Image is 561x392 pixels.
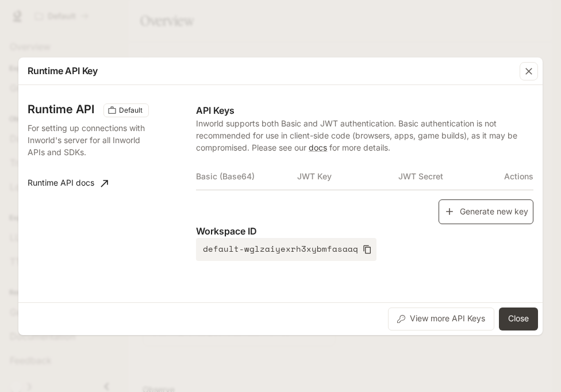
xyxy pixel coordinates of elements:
p: Workspace ID [196,224,533,238]
th: JWT Secret [398,163,499,190]
p: For setting up connections with Inworld's server for all Inworld APIs and SDKs. [28,122,147,158]
th: Actions [499,163,533,190]
p: Inworld supports both Basic and JWT authentication. Basic authentication is not recommended for u... [196,117,533,153]
div: These keys will apply to your current workspace only [103,103,149,117]
span: Default [114,105,147,116]
a: Runtime API docs [23,172,113,195]
button: Close [499,308,538,330]
button: View more API Keys [388,308,494,330]
th: Basic (Base64) [196,163,297,190]
p: API Keys [196,103,533,117]
button: Generate new key [439,199,533,224]
th: JWT Key [297,163,398,190]
p: Runtime API Key [28,64,98,78]
h3: Runtime API [28,103,94,115]
a: docs [309,143,327,152]
button: default-wglzaiyexrh3xybmfasaaq [196,238,376,261]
